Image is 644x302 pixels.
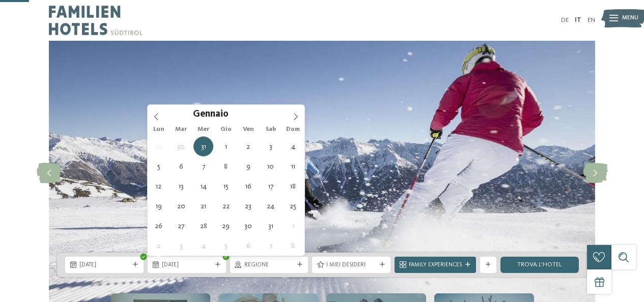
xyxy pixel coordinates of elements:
span: Gennaio 10, 2026 [261,156,281,176]
span: Gennaio 29, 2026 [216,216,236,236]
span: Gennaio 3, 2026 [261,136,281,156]
span: Gennaio 7, 2026 [193,156,213,176]
input: Year [229,108,262,119]
span: Gennaio 23, 2026 [238,196,258,216]
span: Febbraio 4, 2026 [193,236,213,256]
span: Febbraio 8, 2026 [283,236,303,256]
span: Gennaio 6, 2026 [171,156,191,176]
span: Dicembre 30, 2025 [171,136,191,156]
span: Family Experiences [409,261,462,269]
span: Sab [260,126,282,133]
span: Gennaio [193,110,229,120]
span: Gennaio 28, 2026 [193,216,213,236]
span: Gennaio 18, 2026 [283,176,303,196]
span: Dom [282,126,304,133]
span: Gennaio 12, 2026 [149,176,169,196]
span: Mer [192,126,215,133]
span: [DATE] [79,261,129,269]
span: Regione [244,261,294,269]
span: Gennaio 24, 2026 [261,196,281,216]
span: Menu [622,14,638,22]
span: Gennaio 25, 2026 [283,196,303,216]
span: Gio [215,126,237,133]
span: [DATE] [162,261,212,269]
span: Gennaio 13, 2026 [171,176,191,196]
span: Gennaio 31, 2026 [261,216,281,236]
span: Mar [170,126,192,133]
span: Gennaio 14, 2026 [193,176,213,196]
span: Lun [148,126,170,133]
span: Febbraio 6, 2026 [238,236,258,256]
span: I miei desideri [326,261,376,269]
span: Febbraio 5, 2026 [216,236,236,256]
span: Gennaio 5, 2026 [149,156,169,176]
span: Dicembre 29, 2025 [149,136,169,156]
span: Febbraio 2, 2026 [149,236,169,256]
span: Gennaio 22, 2026 [216,196,236,216]
span: Gennaio 11, 2026 [283,156,303,176]
a: DE [561,17,569,23]
span: Dicembre 31, 2025 [193,136,213,156]
span: Febbraio 1, 2026 [283,216,303,236]
span: Febbraio 7, 2026 [261,236,281,256]
span: Gennaio 1, 2026 [216,136,236,156]
span: Gennaio 4, 2026 [283,136,303,156]
span: Gennaio 30, 2026 [238,216,258,236]
span: Gennaio 15, 2026 [216,176,236,196]
span: Gennaio 26, 2026 [149,216,169,236]
span: Gennaio 8, 2026 [216,156,236,176]
a: IT [575,17,581,23]
span: Gennaio 16, 2026 [238,176,258,196]
span: Gennaio 27, 2026 [171,216,191,236]
span: Gennaio 2, 2026 [238,136,258,156]
span: Gennaio 19, 2026 [149,196,169,216]
span: Febbraio 3, 2026 [171,236,191,256]
span: Gennaio 20, 2026 [171,196,191,216]
span: Gennaio 9, 2026 [238,156,258,176]
span: Gennaio 17, 2026 [261,176,281,196]
span: Gennaio 21, 2026 [193,196,213,216]
a: EN [587,17,595,23]
span: Ven [237,126,260,133]
a: trova l’hotel [500,257,579,273]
